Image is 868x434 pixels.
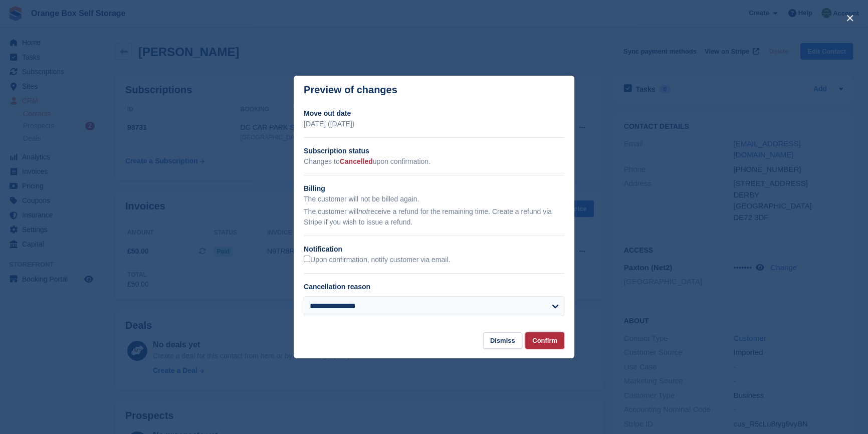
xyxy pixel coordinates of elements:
[304,156,564,167] p: Changes to upon confirmation.
[842,10,858,26] button: close
[304,283,370,291] label: Cancellation reason
[304,108,564,119] h2: Move out date
[340,157,373,165] span: Cancelled
[304,256,310,262] input: Upon confirmation, notify customer via email.
[304,256,450,265] label: Upon confirmation, notify customer via email.
[358,207,368,215] em: not
[483,332,522,349] button: Dismiss
[304,183,564,194] h2: Billing
[525,332,564,349] button: Confirm
[304,84,397,96] p: Preview of changes
[304,244,564,255] h2: Notification
[304,119,564,129] p: [DATE] ([DATE])
[304,194,564,204] p: The customer will not be billed again.
[304,146,564,156] h2: Subscription status
[304,206,564,228] p: The customer will receive a refund for the remaining time. Create a refund via Stripe if you wish...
